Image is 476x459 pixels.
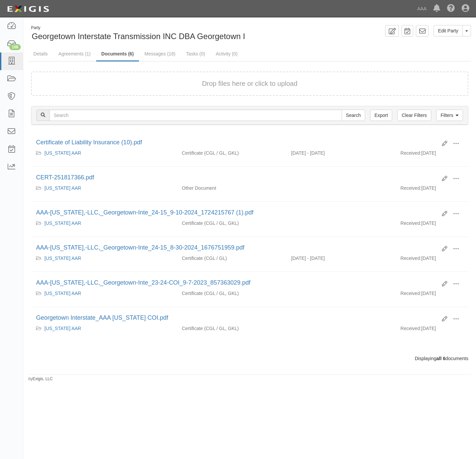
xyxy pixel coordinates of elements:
div: Effective - Expiration [286,290,395,290]
p: Received: [401,325,421,332]
button: Drop files here or click to upload [202,79,298,89]
a: Filters [436,110,463,121]
a: Edit Party [434,25,463,36]
div: Party [31,25,377,31]
div: Other Document [177,185,286,191]
div: Texas AAR [36,255,172,262]
div: [DATE] [395,325,468,335]
img: logo-5460c22ac91f19d4615b14bd174203de0afe785f0fc80cf4dbbc73dc1793850b.png [5,3,51,15]
a: Documents (6) [96,47,139,61]
a: Activity (0) [211,47,243,60]
div: Commercial General Liability / Garage Liability [177,255,286,262]
div: AAA-Texas,-LLC,_Georgetown-Inte_24-15_9-10-2024_1724215767 (1).pdf [36,208,437,217]
div: Texas AAR [36,325,172,332]
a: Tasks (0) [181,47,210,60]
div: Displaying documents [26,355,473,362]
p: Received: [401,290,421,297]
div: [DATE] [395,185,468,195]
div: [DATE] [395,220,468,230]
div: [DATE] [395,150,468,160]
a: Georgetown Interstate_AAA [US_STATE] COI.pdf [36,314,168,321]
input: Search [342,110,365,121]
a: [US_STATE] AAR [44,185,81,191]
a: AAA-[US_STATE],-LLC,_Georgetown-Inte_23-24-COI_9-7-2023_857363029.pdf [36,279,251,286]
p: Received: [401,220,421,226]
div: AAA-Texas,-LLC,_Georgetown-Inte_23-24-COI_9-7-2023_857363029.pdf [36,279,437,287]
a: Clear Filters [397,110,431,121]
a: CERT-251817366.pdf [36,174,94,181]
a: AAA-[US_STATE],-LLC,_Georgetown-Inte_24-15_8-30-2024_1676751959.pdf [36,244,245,251]
a: AAA-[US_STATE],-LLC,_Georgetown-Inte_24-15_9-10-2024_1724215767 (1).pdf [36,209,254,216]
div: Texas AAR [36,185,172,191]
div: Commercial General Liability / Garage Liability Garage Keepers Liability [177,150,286,156]
a: Agreements (1) [53,47,96,60]
a: [US_STATE] AAR [44,326,81,331]
b: all 6 [436,356,445,361]
div: 108 [9,44,21,50]
div: Effective 04/15/2025 - Expiration 04/15/2026 [286,150,395,156]
a: [US_STATE] AAR [44,291,81,296]
div: Georgetown Interstate_AAA Texas COI.pdf [36,314,437,322]
p: Received: [401,185,421,191]
div: [DATE] [395,290,468,300]
a: Exigis, LLC [33,376,53,381]
div: Effective - Expiration [286,220,395,220]
span: Georgetown Interstate Transmission INC DBA Georgetown Interstate Transmission & Auto Repair [32,32,377,41]
div: CERT-251817366.pdf [36,173,437,182]
div: Texas AAR [36,150,172,156]
p: Received: [401,150,421,156]
div: AAA-Texas,-LLC,_Georgetown-Inte_24-15_8-30-2024_1676751959.pdf [36,244,437,252]
small: by [28,376,53,382]
a: [US_STATE] AAR [44,220,81,226]
div: Texas AAR [36,220,172,226]
div: Texas AAR [36,290,172,297]
div: Commercial General Liability / Garage Liability Garage Keepers Liability [177,290,286,297]
a: Certificate of Liability Insurance (10).pdf [36,139,142,146]
i: Help Center - Complianz [447,5,455,13]
a: Messages (18) [140,47,181,60]
a: Details [28,47,53,60]
div: Certificate of Liability Insurance (10).pdf [36,138,437,147]
a: [US_STATE] AAR [44,150,81,156]
div: [DATE] [395,255,468,265]
a: AAA [414,2,430,15]
div: Commercial General Liability / Garage Liability Garage Keepers Liability [177,325,286,332]
div: Georgetown Interstate Transmission INC DBA Georgetown Interstate Transmission & Auto Repair [28,25,245,42]
p: Received: [401,255,421,262]
a: [US_STATE] AAR [44,256,81,261]
a: Export [370,110,392,121]
input: Search [49,110,342,121]
div: Commercial General Liability / Garage Liability Garage Keepers Liability [177,220,286,226]
div: Effective 09/13/2024 - Expiration 09/13/2025 [286,255,395,262]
